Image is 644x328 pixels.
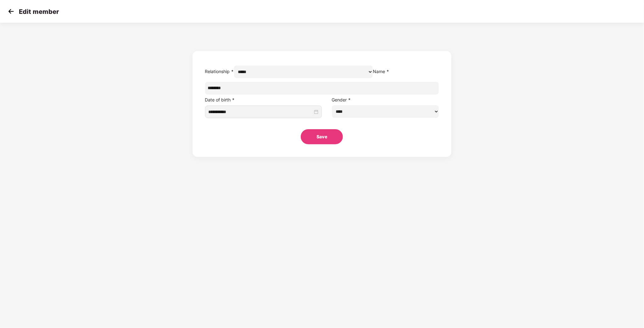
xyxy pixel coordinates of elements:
img: svg+xml;base64,PHN2ZyB4bWxucz0iaHR0cDovL3d3dy53My5vcmcvMjAwMC9zdmciIHdpZHRoPSIzMCIgaGVpZ2h0PSIzMC... [6,7,16,16]
label: Gender * [332,97,351,102]
p: Edit member [19,8,59,15]
button: Save [301,129,343,144]
label: Date of birth * [205,97,235,102]
label: Name * [373,69,389,74]
label: Relationship * [205,69,234,74]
